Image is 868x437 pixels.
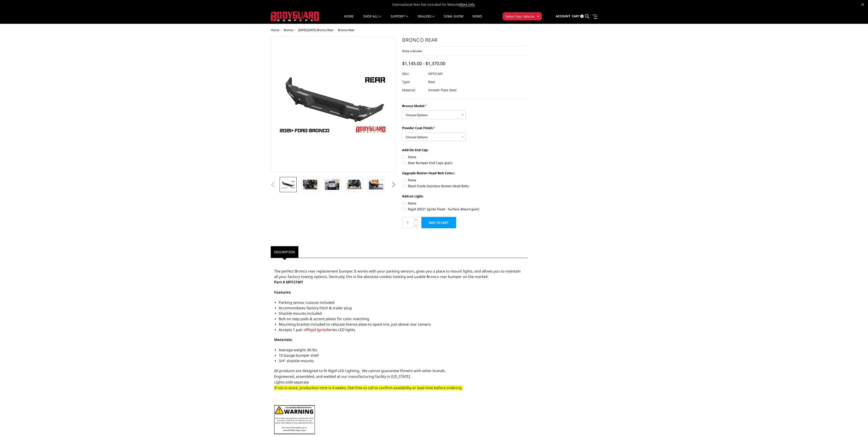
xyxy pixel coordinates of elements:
[271,12,320,21] img: BODYGUARD BUMPERS
[279,300,334,305] span: Parking sensor cutouts included
[279,311,322,316] span: Shackle mounts included
[556,14,570,18] span: Account
[271,36,396,172] a: Bronco Rear
[402,155,527,159] label: None
[421,217,456,228] input: Add to Cart
[281,181,295,189] img: Bronco Rear
[274,374,411,379] span: Engineered, assembled, and welded at our manufacturing facility in [US_STATE].
[428,86,457,94] dd: Smooth Plate Steel
[402,49,422,53] a: Write a Review
[274,380,309,385] span: Lights sold separate
[270,181,276,188] button: Previous
[274,385,462,390] span: If not in stock, production time is 4 weeks. Feel free to call to confirm availability or lead ti...
[347,180,361,189] img: Bronco Rear
[537,14,539,19] span: ▾
[402,171,527,175] label: Upgrade Button Head Bolt Color::
[402,201,527,206] label: None
[271,246,298,258] a: Description
[363,15,381,24] a: shop all
[303,180,317,189] img: Shown with optional bolt-on end caps
[279,358,314,363] span: 3/4" shackle mounts
[503,12,542,20] button: Select Your Vehicle
[369,180,383,189] img: Shown with optional bolt-on end caps
[402,125,527,130] label: Powder Coat Finish:
[460,2,475,7] a: More Info
[428,78,435,86] dd: Rear
[279,353,319,358] span: 10 Gauge bumper shell
[391,15,408,24] a: Support
[307,327,327,332] a: Rigid Ignite
[556,10,570,22] a: Account
[338,28,354,32] span: Bronco Rear
[279,322,431,327] span: Mounting bracket included to relocate license plate to spare tire, just above rear camera
[572,14,580,18] span: Cart
[402,36,527,47] h1: Bronco Rear
[402,86,425,94] dt: Material:
[402,178,527,182] label: None
[279,327,307,332] span: Accepts 1 pair of
[402,103,527,108] label: Bronco Model:
[274,368,446,373] span: All products are designed to fit Rigid LED Lighting. We cannot guarantee fitment with other brands.
[327,327,355,332] span: Series LED lights
[279,316,369,321] span: Bolt-on step pads & accent plates for color matching
[344,15,354,24] a: Home
[402,60,445,66] span: $1,145.00 - $1,370.00
[274,280,303,285] span: Part # MFF21MY
[402,194,527,199] label: Add-on Light:
[418,15,435,24] a: Dealers
[271,28,279,32] a: Home
[274,269,521,279] span: The perfect Bronco rear replacement bumper. It works with your parking sensors, gives you a place...
[572,10,584,22] a: Cart 0
[325,179,339,190] img: Bronco Rear
[402,207,527,211] label: Rigid 20521 Ignite Flood - Surface Mount (pair)
[506,14,534,19] span: Select Your Vehicle
[580,15,584,18] span: 0
[428,70,443,78] dd: MFF21MY
[279,347,317,352] span: Average weight: 80 lbs
[444,15,463,24] a: SEMA Show
[274,337,293,342] span: Materials:
[390,181,397,188] button: Next
[284,28,293,32] a: Bronco
[402,147,527,152] label: Add-On End Cap:
[472,15,482,24] a: News
[402,160,527,165] label: Rear Bumper End Caps (pair)
[402,184,527,188] label: Black Oxide Stainless Button-Head Bolts
[298,28,333,32] a: [DATE]-[DATE] Bronco Rear
[402,78,425,86] dt: Type:
[402,70,425,78] dt: SKU:
[274,290,291,295] span: Features:
[279,305,352,310] span: Accommodates factory hitch & trailer plug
